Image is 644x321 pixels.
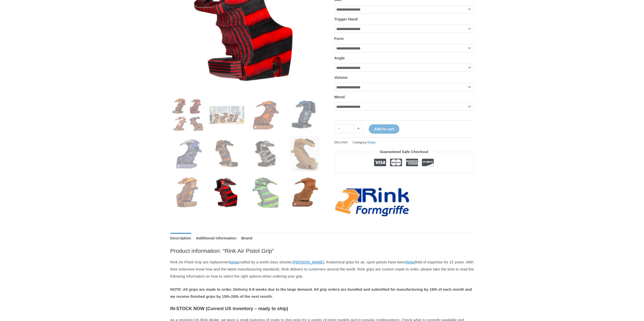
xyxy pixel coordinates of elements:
[352,139,376,145] span: Category:
[248,97,283,132] img: Rink Air Pistol Grip - Image 3
[334,177,474,183] iframe: Customer reviews powered by Trustpilot
[287,97,322,132] img: Rink Air Pistol Grip - Image 4
[287,136,322,171] img: Rink Air Pistol Grip - Image 8
[248,136,283,171] img: Rink Air Pistol Grip - Image 7
[334,187,410,218] a: Rink-Formgriffe
[170,175,205,210] img: Rink Air Pistol Grip - Image 9
[196,233,236,244] a: Additional information
[334,124,344,133] a: -
[293,260,324,264] a: [PERSON_NAME]
[406,260,415,264] a: Rinks
[241,233,252,244] a: Brand
[209,175,244,210] img: Rink Air Pistol Grip - Image 10
[334,17,358,21] label: Trigger Hand
[209,136,244,171] img: Rink Air Pistol Grip - Image 6
[334,95,345,99] label: Wood
[170,287,472,299] strong: NOTE: All grips are made to order. Delivery 6-8 weeks due to the large demand. All grip orders ar...
[287,175,322,210] img: Rink Air Pistol Grip - Image 12
[354,124,363,133] a: +
[248,175,283,210] img: Rink Air Pistol Grip - Image 11
[378,148,430,155] legend: Guaranteed Safe Checkout
[170,306,288,311] strong: IN-STOCK NOW (Current US inventory – ready to ship)
[230,260,239,264] a: grips
[334,36,344,41] label: Form
[170,97,205,132] img: Rink Air Pistol Grip
[367,140,376,144] a: Grips
[344,124,354,133] input: Product quantity
[209,97,244,132] img: Rink Air Pistol Grip - Image 2
[334,139,348,145] span: SKU:
[334,56,345,60] label: Angle
[334,75,348,80] label: Volume
[342,140,348,144] span: N/A
[170,247,474,255] h2: Product information: “Rink Air Pistol Grip”
[170,233,191,244] a: Description
[170,136,205,171] img: Rink Air Pistol Grip - Image 5
[369,124,399,134] button: Add to cart
[170,259,474,280] p: Rink Air Pistol Grip are replacement crafted by a world class shooter, . Anatomical grips for air...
